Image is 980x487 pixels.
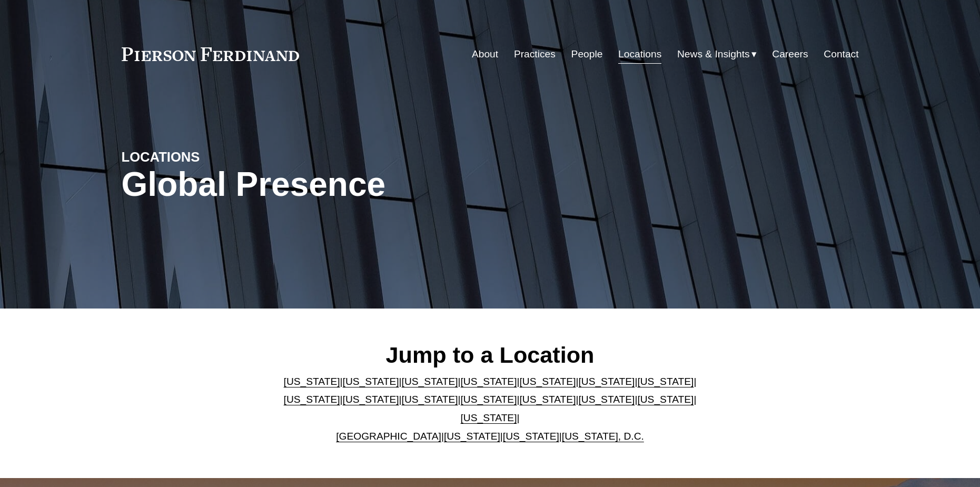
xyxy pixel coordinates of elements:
[637,376,694,387] a: [US_STATE]
[519,376,576,387] a: [US_STATE]
[461,376,517,387] a: [US_STATE]
[578,394,635,405] a: [US_STATE]
[677,45,750,64] span: News & Insights
[503,431,559,442] a: [US_STATE]
[122,165,613,204] h1: Global Presence
[444,431,500,442] a: [US_STATE]
[824,44,858,64] a: Contact
[562,431,644,442] a: [US_STATE], D.C.
[336,431,441,442] a: [GEOGRAPHIC_DATA]
[461,412,517,423] a: [US_STATE]
[284,376,340,387] a: [US_STATE]
[461,394,517,405] a: [US_STATE]
[578,376,635,387] a: [US_STATE]
[637,394,694,405] a: [US_STATE]
[402,394,458,405] a: [US_STATE]
[472,44,498,64] a: About
[343,394,399,405] a: [US_STATE]
[677,44,757,64] a: folder dropdown
[275,373,705,445] p: | | | | | | | | | | | | | | | | | |
[772,44,808,64] a: Careers
[618,44,661,64] a: Locations
[519,394,576,405] a: [US_STATE]
[122,148,306,165] h4: LOCATIONS
[343,376,399,387] a: [US_STATE]
[402,376,458,387] a: [US_STATE]
[284,394,340,405] a: [US_STATE]
[514,44,556,64] a: Practices
[571,44,603,64] a: People
[275,341,705,369] h2: Jump to a Location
